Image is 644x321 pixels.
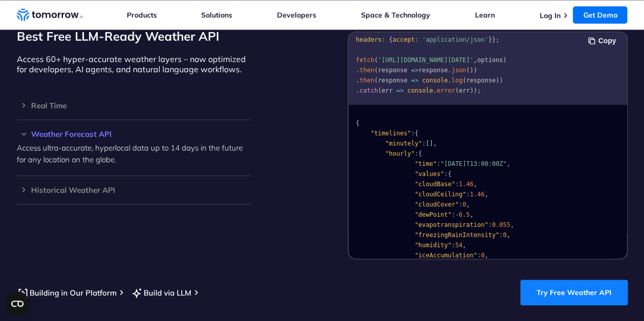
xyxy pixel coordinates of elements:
[374,77,378,84] span: (
[201,10,232,19] a: Solutions
[470,67,473,74] span: )
[459,211,470,218] span: 6.5
[507,160,510,167] span: ,
[459,180,473,187] span: 1.46
[356,36,382,43] span: headers
[17,54,251,74] p: Access 60+ hyper-accurate weather layers – now optimized for developers, AI agents, and natural l...
[17,7,83,22] a: Home link
[359,87,378,94] span: catch
[488,36,492,43] span: }
[17,142,251,165] p: Access ultra-accurate, hyperlocal data up to 14 days in the future for any location on the globe.
[462,77,466,84] span: (
[477,56,503,64] span: options
[433,87,436,94] span: .
[393,36,414,43] span: accept
[451,241,455,248] span: :
[414,211,451,218] span: "dewPoint"
[411,77,418,84] span: =>
[455,241,462,248] span: 54
[411,26,433,33] span: method
[414,251,477,258] span: "iceAccumulation"
[477,251,481,258] span: :
[411,129,414,136] span: :
[131,286,191,299] a: Build via LLM
[361,10,430,19] a: Space & Technology
[414,231,499,238] span: "freezingRainIntensity"
[127,10,157,19] a: Products
[356,67,359,74] span: .
[414,180,455,187] span: "cloudBase"
[374,26,400,33] span: options
[455,211,459,218] span: -
[378,56,473,64] span: '[URL][DOMAIN_NAME][DATE]'
[459,200,462,208] span: :
[356,87,359,94] span: .
[451,67,466,74] span: json
[447,170,451,177] span: {
[466,77,495,84] span: response
[520,280,628,305] a: Try Free Weather API
[473,56,477,64] span: ,
[499,77,502,84] span: )
[484,251,488,258] span: ,
[462,241,466,248] span: ,
[455,87,459,94] span: (
[469,190,484,197] span: 1.46
[440,160,507,167] span: "[DATE]T13:00:00Z"
[374,56,378,64] span: (
[470,87,473,94] span: )
[374,67,378,74] span: (
[407,26,411,33] span: {
[385,150,414,157] span: "hourly"
[447,77,451,84] span: .
[378,77,407,84] span: response
[488,221,492,228] span: :
[418,150,422,157] span: {
[462,200,466,208] span: 0
[473,180,477,187] span: ,
[492,221,510,228] span: 0.055
[17,102,251,109] h3: Real Time
[433,26,436,33] span: :
[414,221,488,228] span: "evapotranspiration"
[573,6,627,23] a: Get Demo
[466,67,469,74] span: (
[539,11,560,20] a: Log In
[459,26,462,33] span: ,
[470,211,473,218] span: ,
[440,26,459,33] span: 'GET'
[422,77,448,84] span: console
[422,139,426,147] span: :
[414,160,436,167] span: "time"
[426,139,429,147] span: [
[422,36,488,43] span: 'application/json'
[414,190,466,197] span: "cloudCeiling"
[473,67,477,74] span: )
[510,221,514,228] span: ,
[277,10,316,19] a: Developers
[414,170,444,177] span: "values"
[436,160,440,167] span: :
[414,200,459,208] span: "cloudCover"
[407,87,433,94] span: console
[466,190,469,197] span: :
[414,241,451,248] span: "humidity"
[437,87,455,94] span: error
[389,36,393,43] span: {
[503,56,507,64] span: )
[492,36,499,43] span: };
[499,231,502,238] span: :
[495,77,499,84] span: )
[444,170,447,177] span: :
[429,139,433,147] span: ]
[447,67,451,74] span: .
[17,186,251,194] div: Historical Weather API
[484,190,488,197] span: ,
[17,130,251,138] h3: Weather Forecast API
[5,291,30,316] button: Open CMP widget
[385,139,422,147] span: "minutely"
[459,87,470,94] span: err
[381,87,393,94] span: err
[411,67,418,74] span: =>
[481,251,484,258] span: 0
